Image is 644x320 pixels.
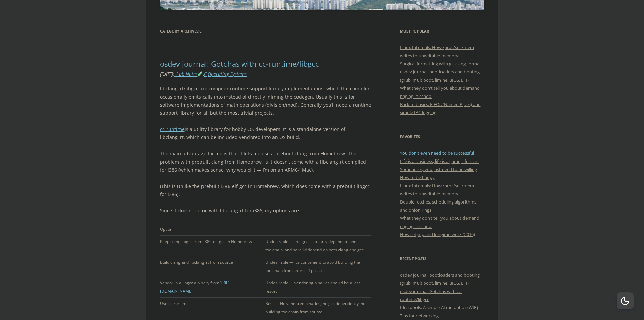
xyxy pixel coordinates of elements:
a: Life is a business; life is a game; life is art [400,158,479,164]
p: The main advantage for me is that it lets me use a prebuilt clang from Homebrew. The problem with... [160,150,371,174]
td: Keep using libgcc from i386-elf-gcc in Homebrew [160,235,265,256]
td: Build clang and libclang_rt from source [160,256,265,277]
i: : , , [160,71,247,77]
p: is a utility library for hobby OS developers. It is a standalone version of libclang_rt, which ca... [160,125,371,142]
a: osdev journal: Gotchas with cc-runtime/libgcc [160,59,319,69]
a: Linux Internals: How /proc/self/mem writes to unwritable memory [400,183,474,197]
td: Option [160,223,265,235]
a: cc-runtime [160,126,185,132]
a: Idea pools: A simple AI metaphor (WIP) [400,304,478,311]
p: (This is unlike the prebuilt i386-elf-gcc in Homebrew, which does come with a prebuilt libgcc for... [160,182,371,198]
td: Undesirable — vendoring binaries should be a last resort [265,277,371,297]
td: Vendor in a libgcc.a binary from [160,277,265,297]
a: Double fetches, scheduling algorithms, and onion rings [400,199,477,213]
h3: Most Popular [400,27,484,35]
a: [URL][DOMAIN_NAME] [160,280,230,294]
td: Use cc-runtime [160,297,265,318]
a: osdev journal: bootloaders and booting (grub, multiboot, limine, BIOS, EFI) [400,69,480,83]
a: How to be happy [400,174,435,180]
a: _Lab Notes [174,71,203,77]
a: What they don’t tell you about demand paging in school [400,215,479,229]
a: What they don't tell you about demand paging in school [400,85,480,99]
td: Best — No vendored binaries, no gcc dependency, no building toolchain from source [265,297,371,318]
a: Tips for networking [400,313,439,319]
p: Since it doesn’t come with libclang_rt for i386, my options are: [160,207,371,215]
h1: Category Archives: [160,27,371,35]
a: Operating Systems [208,71,247,77]
a: Surgical formatting with git-clang-format [400,61,481,67]
time: [DATE] [160,71,173,77]
a: Linux Internals: How /proc/self/mem writes to unwritable memory [400,44,474,59]
span: C [199,28,202,34]
td: Undesirable — the goal is to only depend on one toolchain, and here I’d depend on both clang and ... [265,235,371,256]
h3: Recent Posts [400,255,484,263]
h3: Favorites [400,133,484,141]
a: osdev journal: bootloaders and booting (grub, multiboot, limine, BIOS, EFI) [400,272,480,286]
td: Undesirable — it’s convenient to avoid building the toolchain from source if possible. [265,256,371,277]
img: 🧪 [198,71,202,76]
a: osdev journal: Gotchas with cc-runtime/libgcc [400,288,462,302]
a: Sometimes, you just need to be willing [400,166,477,172]
a: How setjmp and longjmp work (2016) [400,231,475,237]
a: You don’t even need to be successful [400,150,474,156]
a: Back to basics: FIFOs (Named Pipes) and simple IPC logging [400,101,481,115]
p: libclang_rt/libgcc are compiler runtime support library implementations, which the compiler occas... [160,85,371,117]
a: C [204,71,207,77]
